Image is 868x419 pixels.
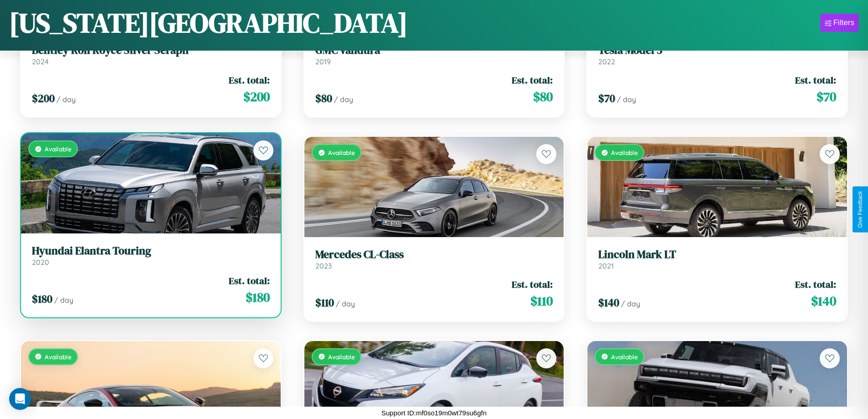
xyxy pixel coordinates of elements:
[32,258,49,267] span: 2020
[32,44,270,57] h3: Bentley Roll Royce Silver Seraph
[833,18,854,27] div: Filters
[381,407,487,419] p: Support ID: mf0so19m0wt79su6gfn
[9,388,31,410] div: Open Intercom Messenger
[229,73,270,87] span: Est. total:
[32,91,55,106] span: $ 200
[229,274,270,287] span: Est. total:
[512,278,553,291] span: Est. total:
[598,91,615,106] span: $ 70
[336,299,355,308] span: / day
[315,91,332,106] span: $ 80
[512,73,553,87] span: Est. total:
[328,353,355,361] span: Available
[533,88,553,106] span: $ 80
[621,299,640,308] span: / day
[32,244,270,267] a: Hyundai Elantra Touring2020
[243,88,270,106] span: $ 200
[598,44,836,66] a: Tesla Model 32022
[32,57,49,66] span: 2024
[246,288,270,306] span: $ 180
[598,248,836,270] a: Lincoln Mark LT2021
[811,292,836,310] span: $ 140
[56,95,76,104] span: / day
[32,291,52,306] span: $ 180
[598,44,836,57] h3: Tesla Model 3
[328,149,355,156] span: Available
[9,4,408,41] h1: [US_STATE][GEOGRAPHIC_DATA]
[32,244,270,258] h3: Hyundai Elantra Touring
[315,248,553,261] h3: Mercedes CL-Class
[857,191,863,228] div: Give Feedback
[315,44,553,66] a: GMC Vandura2019
[817,88,836,106] span: $ 70
[611,353,638,361] span: Available
[32,44,270,66] a: Bentley Roll Royce Silver Seraph2024
[54,295,73,305] span: / day
[795,73,836,87] span: Est. total:
[315,57,331,66] span: 2019
[820,14,859,32] button: Filters
[598,261,614,270] span: 2021
[315,261,332,270] span: 2023
[334,95,353,104] span: / day
[598,248,836,261] h3: Lincoln Mark LT
[598,295,619,310] span: $ 140
[611,149,638,156] span: Available
[45,145,72,153] span: Available
[315,44,553,57] h3: GMC Vandura
[315,248,553,270] a: Mercedes CL-Class2023
[45,353,72,361] span: Available
[530,292,553,310] span: $ 110
[315,295,334,310] span: $ 110
[598,57,615,66] span: 2022
[795,278,836,291] span: Est. total:
[617,95,636,104] span: / day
